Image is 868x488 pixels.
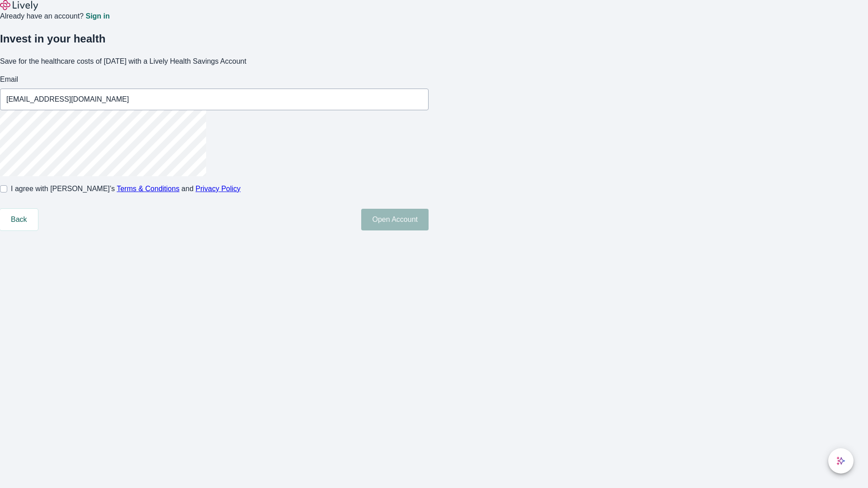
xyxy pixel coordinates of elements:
[11,183,241,194] span: I agree with [PERSON_NAME]’s and
[828,448,854,474] button: chat
[117,185,179,192] a: Terms & Conditions
[836,456,845,465] svg: Lively AI Assistant
[85,13,109,20] a: Sign in
[196,185,241,192] a: Privacy Policy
